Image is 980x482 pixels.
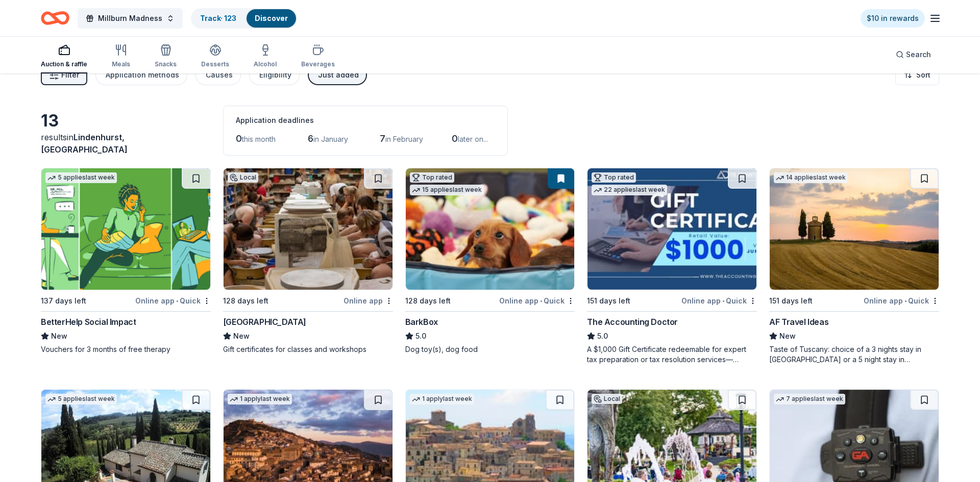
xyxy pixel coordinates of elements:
a: Image for AF Travel Ideas14 applieslast week151 days leftOnline app•QuickAF Travel IdeasNewTaste ... [769,168,939,365]
div: Alcohol [254,60,277,68]
span: 5.0 [415,330,426,342]
a: Image for Lillstreet Art CenterLocal128 days leftOnline app[GEOGRAPHIC_DATA]NewGift certificates ... [223,168,393,354]
span: in [41,132,128,155]
button: Beverages [301,40,335,73]
button: Filter3 [41,65,87,85]
div: 1 apply last week [410,394,474,404]
button: Just added [308,65,367,85]
div: Meals [112,60,130,68]
div: Dog toy(s), dog food [405,344,575,354]
div: Vouchers for 3 months of free therapy [41,344,211,354]
div: 151 days left [587,295,630,307]
span: New [779,330,796,342]
div: AF Travel Ideas [769,316,828,328]
a: Track· 123 [200,14,236,22]
div: The Accounting Doctor [587,316,678,328]
span: later on... [458,135,488,143]
a: $10 in rewards [861,9,925,28]
div: BetterHelp Social Impact [41,316,136,328]
span: New [51,330,67,342]
div: BarkBox [405,316,438,328]
button: Search [888,44,939,65]
div: Online app [344,294,393,307]
div: 128 days left [405,295,451,307]
img: Image for AF Travel Ideas [770,168,939,290]
div: Application methods [106,69,179,81]
div: Online app Quick [681,294,757,307]
span: 0 [236,133,242,144]
img: Image for BetterHelp Social Impact [41,168,210,290]
div: 22 applies last week [592,185,667,195]
div: Snacks [155,60,177,68]
div: 137 days left [41,295,86,307]
div: 7 applies last week [774,394,845,404]
div: Taste of Tuscany: choice of a 3 nights stay in [GEOGRAPHIC_DATA] or a 5 night stay in [GEOGRAPHIC... [769,344,939,365]
span: Filter [61,69,79,81]
button: Application methods [95,65,187,85]
span: 7 [380,133,385,144]
a: Image for BetterHelp Social Impact5 applieslast week137 days leftOnline app•QuickBetterHelp Socia... [41,168,211,354]
div: 1 apply last week [228,394,292,404]
div: 14 applies last week [774,172,848,183]
button: Desserts [201,40,229,73]
div: Just added [318,69,359,81]
div: 128 days left [223,295,268,307]
span: • [540,297,542,305]
span: 6 [308,133,313,144]
button: Alcohol [254,40,277,73]
button: Meals [112,40,130,73]
a: Home [41,6,69,30]
div: results [41,131,211,156]
button: Sort [895,65,939,85]
div: Gift certificates for classes and workshops [223,344,393,354]
span: in February [385,135,423,143]
div: Causes [206,69,233,81]
span: Search [906,48,931,61]
div: Online app Quick [864,294,939,307]
div: Auction & raffle [41,60,87,68]
div: 5 applies last week [45,394,117,404]
div: Online app Quick [499,294,575,307]
img: Image for The Accounting Doctor [587,168,756,290]
a: Image for The Accounting DoctorTop rated22 applieslast week151 days leftOnline app•QuickThe Accou... [587,168,757,365]
div: 5 applies last week [45,172,117,183]
div: A $1,000 Gift Certificate redeemable for expert tax preparation or tax resolution services—recipi... [587,344,757,365]
div: [GEOGRAPHIC_DATA] [223,316,306,328]
span: Sort [916,69,930,81]
div: Top rated [592,172,636,183]
span: • [176,297,178,305]
div: Local [228,172,258,183]
div: Eligibility [259,69,291,81]
div: Top rated [410,172,454,183]
span: 5.0 [597,330,608,342]
div: Application deadlines [236,114,495,126]
div: 15 applies last week [410,185,484,195]
span: this month [242,135,276,143]
img: Image for BarkBox [406,168,575,290]
div: Desserts [201,60,229,68]
button: Millburn Madness [78,8,183,29]
button: Auction & raffle [41,40,87,73]
button: Eligibility [249,65,300,85]
a: Discover [255,14,288,22]
span: Lindenhurst, [GEOGRAPHIC_DATA] [41,132,128,155]
div: Beverages [301,60,335,68]
span: in January [313,135,348,143]
button: Snacks [155,40,177,73]
div: 13 [41,111,211,131]
span: • [722,297,724,305]
span: 0 [452,133,458,144]
span: • [904,297,906,305]
span: New [233,330,250,342]
span: Millburn Madness [98,12,162,24]
button: Track· 123Discover [191,8,297,29]
div: Local [592,394,622,404]
div: 151 days left [769,295,813,307]
div: Online app Quick [135,294,211,307]
button: Causes [195,65,241,85]
a: Image for BarkBoxTop rated15 applieslast week128 days leftOnline app•QuickBarkBox5.0Dog toy(s), d... [405,168,575,354]
img: Image for Lillstreet Art Center [224,168,393,290]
